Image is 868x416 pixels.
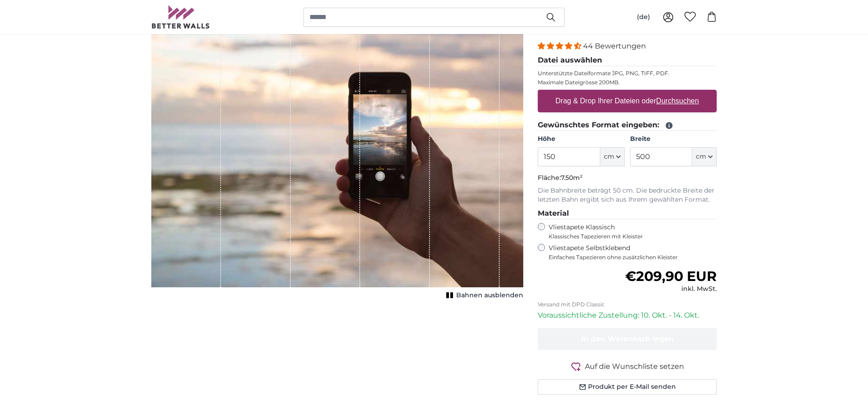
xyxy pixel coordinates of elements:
button: In den Warenkorb legen [538,328,717,350]
p: Unterstützte Dateiformate JPG, PNG, TIFF, PDF. [538,70,717,77]
button: Bahnen ausblenden [444,289,523,302]
p: Fläche: [538,174,717,183]
p: Maximale Dateigrösse 200MB. [538,79,717,86]
div: inkl. MwSt. [625,285,717,294]
button: cm [600,147,625,166]
span: 4.34 stars [538,42,583,50]
button: cm [692,147,717,166]
img: Betterwalls [151,5,210,29]
span: cm [604,152,614,161]
div: 1 of 1 [151,8,523,302]
span: Klassisches Tapezieren mit Kleister [549,233,709,240]
label: Vliestapete Selbstklebend [549,244,717,261]
label: Vliestapete Klassisch [549,223,709,240]
span: 44 Bewertungen [583,42,646,50]
label: Drag & Drop Ihrer Dateien oder [552,92,703,110]
legend: Gewünschtes Format eingeben: [538,120,717,131]
u: Durchsuchen [656,97,699,105]
label: Breite [630,135,717,144]
p: Voraussichtliche Zustellung: 10. Okt. - 14. Okt. [538,310,717,321]
legend: Material [538,208,717,219]
legend: Datei auswählen [538,55,717,66]
button: (de) [630,9,657,25]
span: Einfaches Tapezieren ohne zusätzlichen Kleister [549,254,717,261]
span: €209,90 EUR [625,268,717,285]
span: cm [696,152,706,161]
span: Auf die Wunschliste setzen [585,361,684,372]
span: 7.50m² [561,174,583,182]
p: Versand mit DPD Classic [538,301,717,308]
p: Die Bahnbreite beträgt 50 cm. Die bedruckte Breite der letzten Bahn ergibt sich aus Ihrem gewählt... [538,186,717,204]
button: Auf die Wunschliste setzen [538,361,717,372]
label: Höhe [538,135,624,144]
span: In den Warenkorb legen [581,334,674,343]
button: Produkt per E-Mail senden [538,379,717,395]
span: Bahnen ausblenden [456,291,523,300]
